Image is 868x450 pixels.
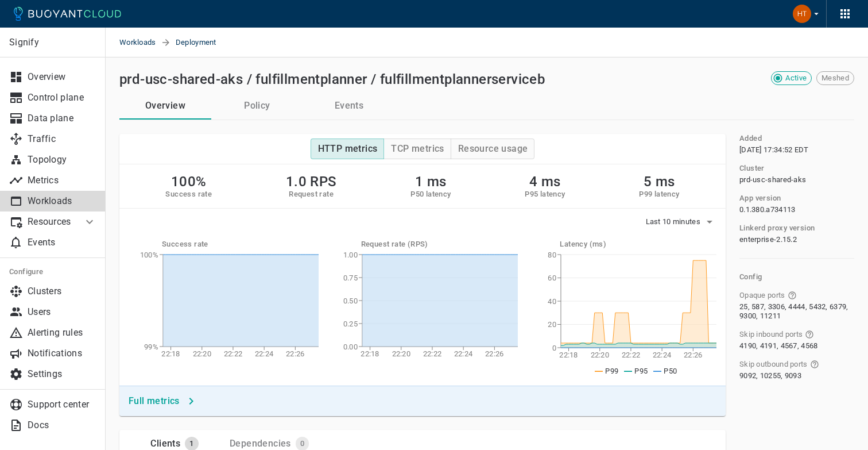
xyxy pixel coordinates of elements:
[165,190,212,199] h5: Success rate
[451,139,535,159] button: Resource usage
[622,351,641,359] tspan: 22:22
[805,330,814,339] svg: Ports that bypass the Linkerd proxy for incoming connections
[28,399,96,410] p: Support center
[548,251,557,259] tspan: 80
[639,190,679,199] h5: P99 latency
[28,133,96,145] p: Traffic
[739,235,797,244] span: enterprise-2.15.2
[28,175,96,186] p: Metrics
[9,37,96,48] p: Signify
[286,349,304,358] tspan: 22:26
[296,439,309,448] span: 0
[454,349,473,358] tspan: 22:24
[548,274,557,282] tspan: 60
[211,92,303,120] button: Policy
[664,367,677,375] span: P50
[140,251,158,259] tspan: 100%
[525,174,565,190] h2: 4 ms
[817,74,854,83] span: Meshed
[552,344,556,352] tspan: 0
[739,330,803,339] span: Skip inbound ports
[383,139,451,159] button: TCP metrics
[119,28,161,57] a: Workloads
[739,175,806,184] span: prd-usc-shared-aks
[343,343,357,351] tspan: 0.00
[28,113,96,124] p: Data plane
[193,349,212,358] tspan: 22:20
[458,143,528,155] h4: Resource usage
[303,92,395,120] button: Events
[343,320,357,328] tspan: 0.25
[343,297,357,305] tspan: 0.50
[28,154,96,166] p: Topology
[28,306,96,318] p: Users
[286,190,337,199] h5: Request rate
[162,240,319,249] h5: Success rate
[392,349,410,358] tspan: 22:20
[793,5,811,23] img: Hadi Tachfine
[343,274,357,282] tspan: 0.75
[739,164,765,173] h5: Cluster
[739,194,781,203] h5: App version
[810,360,819,369] svg: Ports that bypass the Linkerd proxy for outgoing connections
[28,327,96,339] p: Alerting rules
[28,286,96,297] p: Clusters
[739,205,796,214] span: 0.1.380.a734113
[485,349,504,358] tspan: 22:26
[391,143,444,155] h4: TCP metrics
[185,439,198,448] span: 1
[146,433,180,449] div: Clients
[343,251,357,259] tspan: 1.00
[28,71,96,83] p: Overview
[165,174,212,190] h2: 100%
[739,291,785,300] span: Opaque ports
[119,92,211,120] button: Overview
[646,217,703,226] span: Last 10 minutes
[739,360,808,369] span: Skip outbound ports
[361,240,518,249] h5: Request rate (RPS)
[255,349,274,358] tspan: 22:24
[28,216,73,228] p: Resources
[525,190,565,199] h5: P95 latency
[591,351,610,359] tspan: 22:20
[739,224,815,233] h5: Linkerd proxy version
[605,367,618,375] span: P99
[739,371,801,380] span: 9092, 10255, 9093
[144,343,158,351] tspan: 99%
[739,145,809,155] span: Fri, 22 Aug 2025 21:34:52 UTC
[161,349,180,358] tspan: 22:18
[548,297,557,306] tspan: 40
[28,237,96,248] p: Events
[124,391,200,411] button: Full metrics
[739,272,854,282] h5: Config
[560,240,716,249] h5: Latency (ms)
[361,349,379,358] tspan: 22:18
[119,71,545,87] h2: prd-usc-shared-aks / fulfillmentplanner / fulfillmentplannerserviceb
[548,320,557,329] tspan: 20
[225,433,291,449] div: Dependencies
[410,174,451,190] h2: 1 ms
[28,92,96,103] p: Control plane
[423,349,441,358] tspan: 22:22
[129,395,180,407] h4: Full metrics
[684,351,703,359] tspan: 22:26
[28,348,96,359] p: Notifications
[28,368,96,380] p: Settings
[739,302,852,321] span: 25, 587, 3306, 4444, 5432, 6379, 9300, 11211
[176,28,230,57] span: Deployment
[653,351,672,359] tspan: 22:24
[28,195,96,207] p: Workloads
[9,267,96,276] h5: Configure
[410,190,451,199] h5: P50 latency
[311,139,385,159] button: HTTP metrics
[286,174,337,190] h2: 1.0 RPS
[639,174,679,190] h2: 5 ms
[28,420,96,431] p: Docs
[788,291,797,300] svg: Ports that skip Linkerd protocol detection
[634,367,648,375] span: P95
